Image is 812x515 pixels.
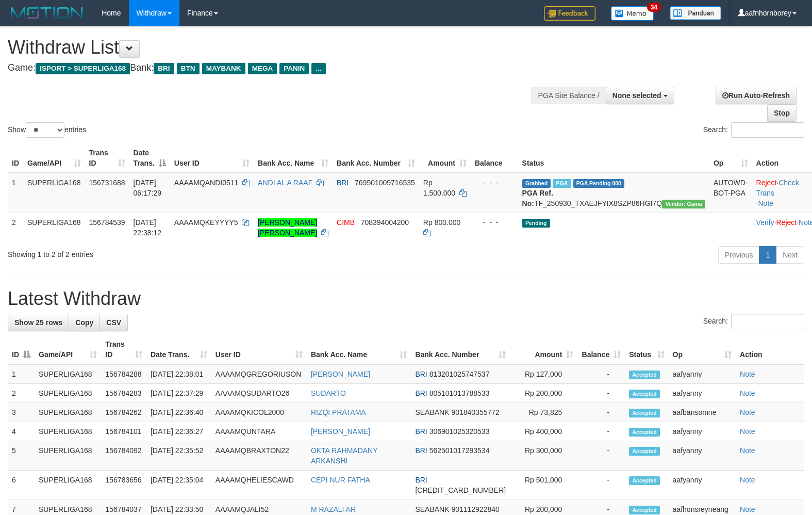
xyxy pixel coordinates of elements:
th: Op: activate to sort column ascending [709,143,752,173]
a: Next [776,246,804,264]
td: AAAAMQKICOL2000 [211,403,307,422]
th: User ID: activate to sort column ascending [211,335,307,364]
td: 3 [8,403,35,422]
span: Copy 769501009716535 to clipboard [355,179,415,187]
span: BRI [415,370,427,378]
span: Accepted [629,476,660,485]
div: - - - [475,217,514,228]
td: 2 [8,213,23,242]
h1: Latest Withdraw [8,288,804,309]
td: - [577,422,625,441]
b: PGA Ref. No: [522,189,553,207]
th: Status: activate to sort column ascending [625,335,668,364]
a: RIZQI PRATAMA [311,408,366,416]
th: ID [8,143,23,173]
h4: Game: Bank: [8,63,531,73]
td: SUPERLIGA168 [35,403,101,422]
span: SEABANK [415,505,449,513]
a: Note [740,446,755,455]
td: Rp 200,000 [510,384,577,403]
a: Note [740,370,755,378]
span: [DATE] 22:38:12 [134,218,162,237]
th: Game/API: activate to sort column ascending [35,335,101,364]
span: Copy 813201025747537 to clipboard [429,370,490,378]
span: MAYBANK [202,63,245,74]
th: Trans ID: activate to sort column ascending [85,143,129,173]
a: Note [740,427,755,436]
td: TF_250930_TXAEJFYIX8SZP86HGI7Q [518,173,709,213]
input: Search: [731,314,804,329]
a: Run Auto-Refresh [716,87,797,104]
td: 1 [8,173,23,213]
td: Rp 300,000 [510,441,577,471]
span: Accepted [629,447,660,456]
span: Copy [75,318,93,327]
span: [DATE] 06:17:29 [134,179,162,197]
td: aafyanny [669,364,736,384]
th: Game/API: activate to sort column ascending [23,143,85,173]
button: None selected [606,87,674,104]
td: [DATE] 22:35:52 [146,441,211,471]
a: Note [740,389,755,397]
td: Rp 400,000 [510,422,577,441]
span: ... [311,63,325,74]
span: AAAAMQKEYYYY5 [174,218,238,227]
a: Note [740,505,755,513]
td: [DATE] 22:36:27 [146,422,211,441]
td: Rp 501,000 [510,471,577,500]
span: Rp 1.500.000 [423,179,455,197]
th: Op: activate to sort column ascending [669,335,736,364]
span: 156784539 [89,218,125,227]
div: PGA Site Balance / [532,87,606,104]
span: Copy 562501017293534 to clipboard [429,446,490,455]
a: M RAZALI AR [311,505,356,513]
span: Copy 708394004200 to clipboard [361,218,409,227]
span: BRI [415,446,427,455]
th: Bank Acc. Number: activate to sort column ascending [411,335,510,364]
a: Stop [767,104,797,122]
td: 156784101 [101,422,146,441]
img: Button%20Memo.svg [611,6,654,21]
select: Showentries [26,122,64,138]
td: AUTOWD-BOT-PGA [709,173,752,213]
td: AAAAMQGREGORIUSON [211,364,307,384]
th: Action [736,335,804,364]
td: SUPERLIGA168 [35,384,101,403]
span: 34 [647,3,661,12]
td: 156784283 [101,384,146,403]
img: panduan.png [670,6,721,20]
td: SUPERLIGA168 [35,422,101,441]
span: 156731688 [89,179,125,187]
span: AAAAMQANDI0511 [174,179,239,187]
td: 156784288 [101,364,146,384]
div: Showing 1 to 2 of 2 entries [8,245,330,260]
label: Search: [703,122,804,138]
span: BRI [415,427,427,436]
td: aafyanny [669,471,736,500]
td: AAAAMQUNTARA [211,422,307,441]
a: [PERSON_NAME] [311,427,370,436]
span: SEABANK [415,408,449,416]
td: 2 [8,384,35,403]
td: 156784092 [101,441,146,471]
span: ISPORT > SUPERLIGA168 [36,63,130,74]
a: [PERSON_NAME] [PERSON_NAME] [258,218,317,237]
td: AAAAMQHELIESCAWD [211,471,307,500]
a: CEPI NUR FATHA [311,476,370,484]
a: ANDI AL A RAAF [258,179,312,187]
td: [DATE] 22:37:29 [146,384,211,403]
td: - [577,441,625,471]
a: Reject [756,179,777,187]
span: Marked by aafromsomean [553,179,571,188]
span: None selected [612,91,661,100]
span: Copy 901112922840 to clipboard [451,505,499,513]
h1: Withdraw List [8,37,531,58]
span: PANIN [279,63,309,74]
td: SUPERLIGA168 [23,213,85,242]
td: aafbansomne [669,403,736,422]
td: - [577,471,625,500]
span: Accepted [629,371,660,379]
label: Search: [703,314,804,329]
td: 6 [8,471,35,500]
span: Accepted [629,506,660,514]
